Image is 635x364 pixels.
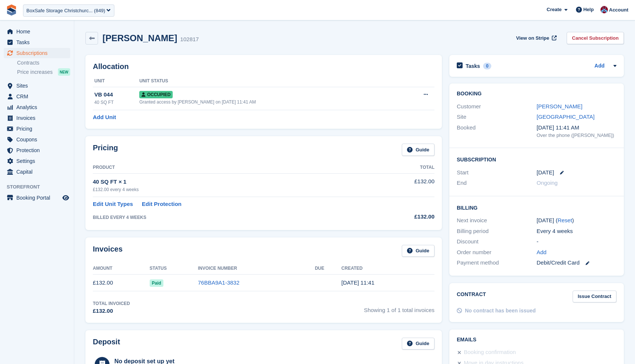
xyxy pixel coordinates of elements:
a: Edit Protection [142,200,182,209]
h2: Billing [457,204,616,211]
span: Account [609,6,628,14]
div: Customer [457,102,537,111]
h2: Booking [457,91,616,97]
div: BILLED EVERY 4 WEEKS [93,214,371,221]
th: Due [315,263,341,275]
div: No contract has been issued [465,307,536,315]
div: 0 [483,63,492,69]
div: [DATE] 11:41 AM [537,124,616,132]
div: BoxSafe Storage Christchurc... (849) [26,7,105,14]
a: Contracts [17,59,70,66]
th: Status [150,263,198,275]
div: Booked [457,124,537,139]
span: Capital [16,167,61,177]
div: Order number [457,248,537,257]
img: David Hughes [600,6,608,13]
h2: Tasks [466,63,480,69]
a: menu [4,156,70,166]
div: NEW [58,68,70,76]
a: Add Unit [93,113,116,122]
span: Booking Portal [16,193,61,203]
a: menu [4,124,70,134]
span: Home [16,26,61,37]
img: stora-icon-8386f47178a22dfd0bd8f6a31ec36ba5ce8667c1dd55bd0f319d3a0aa187defe.svg [6,4,17,16]
a: Issue Contract [573,291,616,303]
span: Sites [16,81,61,91]
a: menu [4,193,70,203]
a: Cancel Subscription [567,32,624,44]
span: Pricing [16,124,61,134]
a: Guide [402,338,434,350]
th: Created [341,263,434,275]
a: Add [595,62,605,70]
a: menu [4,102,70,112]
span: Invoices [16,113,61,123]
div: Billing period [457,227,537,236]
a: [PERSON_NAME] [537,103,582,109]
span: Analytics [16,102,61,112]
h2: Pricing [93,144,118,156]
div: - [537,237,616,246]
div: Start [457,168,537,177]
span: CRM [16,91,61,102]
a: Reset [557,217,572,223]
span: Price increases [17,69,53,76]
span: Create [547,6,561,13]
h2: Allocation [93,62,434,71]
a: menu [4,37,70,47]
h2: Contract [457,291,486,303]
td: £132.00 [93,275,150,291]
a: Add [537,248,547,257]
time: 2025-08-21 10:41:42 UTC [341,279,374,286]
div: £132.00 every 4 weeks [93,186,371,193]
a: Price increases NEW [17,68,70,76]
th: Product [93,162,371,174]
time: 2025-08-21 00:00:00 UTC [537,168,554,177]
span: Storefront [7,183,74,191]
div: £132.00 [93,307,130,315]
span: View on Stripe [516,35,549,42]
h2: Emails [457,337,616,343]
div: [DATE] ( ) [537,216,616,225]
div: Granted access by [PERSON_NAME] on [DATE] 11:41 AM [139,99,400,105]
th: Unit [93,75,139,87]
th: Amount [93,263,150,275]
div: VB 044 [94,91,139,99]
a: menu [4,48,70,58]
a: Preview store [61,193,70,202]
div: Every 4 weeks [537,227,616,236]
span: Help [583,6,594,13]
a: menu [4,134,70,145]
div: Over the phone ([PERSON_NAME]) [537,132,616,139]
th: Invoice Number [198,263,315,275]
div: End [457,179,537,187]
div: 40 SQ FT × 1 [93,178,371,186]
div: Total Invoiced [93,300,130,307]
span: Subscriptions [16,48,61,58]
a: menu [4,81,70,91]
a: View on Stripe [513,32,558,44]
h2: Invoices [93,245,123,257]
span: Settings [16,156,61,166]
span: Protection [16,145,61,155]
a: menu [4,113,70,123]
div: Discount [457,237,537,246]
th: Unit Status [139,75,400,87]
span: Showing 1 of 1 total invoices [364,300,434,315]
div: £132.00 [371,213,434,221]
a: menu [4,145,70,155]
td: £132.00 [371,173,434,197]
span: Occupied [139,91,173,98]
div: Debit/Credit Card [537,259,616,267]
div: Next invoice [457,216,537,225]
div: Payment method [457,259,537,267]
h2: [PERSON_NAME] [102,33,177,43]
a: Edit Unit Types [93,200,133,209]
h2: Subscription [457,155,616,163]
a: [GEOGRAPHIC_DATA] [537,114,595,120]
a: Guide [402,245,434,257]
a: 76BBA9A1-3832 [198,279,240,286]
div: 40 SQ FT [94,99,139,106]
a: menu [4,91,70,102]
span: Coupons [16,134,61,145]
